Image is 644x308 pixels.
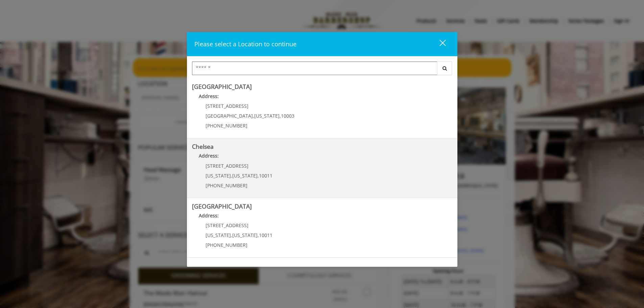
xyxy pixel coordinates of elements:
[206,113,253,119] span: [GEOGRAPHIC_DATA]
[206,182,247,189] span: [PHONE_NUMBER]
[194,40,296,48] span: Please select a Location to continue
[259,232,272,238] span: 10011
[232,172,258,179] span: [US_STATE]
[192,62,437,75] input: Search Center
[206,163,248,169] span: [STREET_ADDRESS]
[192,142,214,150] b: Chelsea
[259,172,272,179] span: 10011
[206,242,247,248] span: [PHONE_NUMBER]
[258,172,259,179] span: ,
[441,66,449,71] i: Search button
[258,232,259,238] span: ,
[254,113,280,119] span: [US_STATE]
[206,103,248,109] span: [STREET_ADDRESS]
[192,82,252,91] b: [GEOGRAPHIC_DATA]
[206,222,248,229] span: [STREET_ADDRESS]
[206,122,247,129] span: [PHONE_NUMBER]
[253,113,254,119] span: ,
[192,202,252,210] b: [GEOGRAPHIC_DATA]
[192,62,452,78] div: Center Select
[280,113,281,119] span: ,
[199,152,219,159] b: Address:
[432,39,445,49] div: close dialog
[231,232,232,238] span: ,
[281,113,294,119] span: 10003
[199,212,219,219] b: Address:
[427,37,450,51] button: close dialog
[206,172,231,179] span: [US_STATE]
[232,232,258,238] span: [US_STATE]
[206,232,231,238] span: [US_STATE]
[231,172,232,179] span: ,
[192,262,213,270] b: Flatiron
[199,93,219,99] b: Address:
